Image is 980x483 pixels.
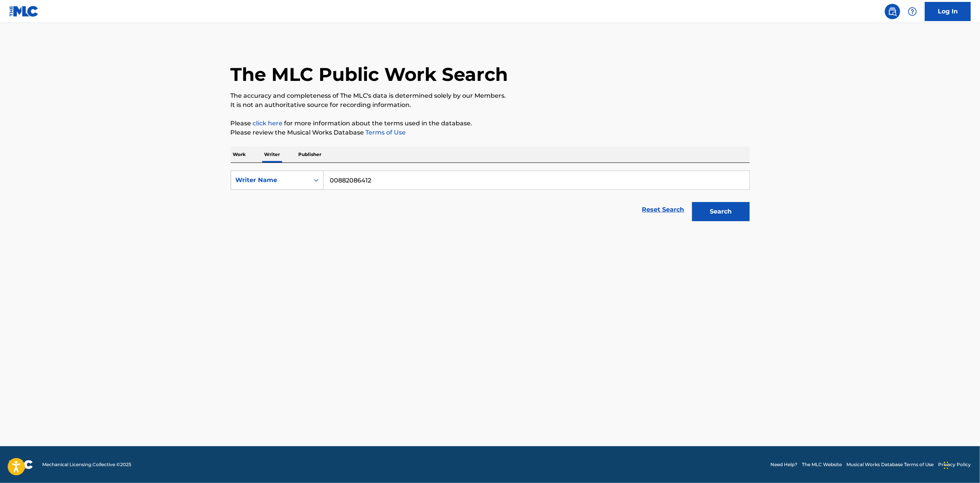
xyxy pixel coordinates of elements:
img: help [908,7,917,16]
span: Mechanical Licensing Collective © 2025 [42,461,131,468]
p: Publisher [296,146,324,163]
iframe: Chat Widget [942,446,980,483]
p: It is not an authoritative source for recording information. [231,100,750,110]
div: Drag [944,454,949,477]
div: Writer Name [236,176,305,185]
a: Privacy Policy [938,461,971,468]
img: logo [9,460,33,469]
div: Help [905,4,920,19]
p: Work [231,146,248,163]
form: Search Form [231,171,750,225]
button: Search [692,202,750,221]
h1: The MLC Public Work Search [231,63,508,86]
a: Terms of Use [364,129,406,136]
a: Log In [925,2,971,21]
a: Need Help? [770,461,797,468]
img: search [888,7,897,16]
p: Please review the Musical Works Database [231,128,750,137]
p: The accuracy and completeness of The MLC's data is determined solely by our Members. [231,91,750,100]
a: Reset Search [638,201,688,218]
a: Musical Works Database Terms of Use [846,461,934,468]
a: The MLC Website [802,461,842,468]
p: Please for more information about the terms used in the database. [231,119,750,128]
a: click here [253,120,283,127]
a: Public Search [885,4,900,19]
img: MLC Logo [9,6,39,17]
p: Writer [262,146,283,163]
